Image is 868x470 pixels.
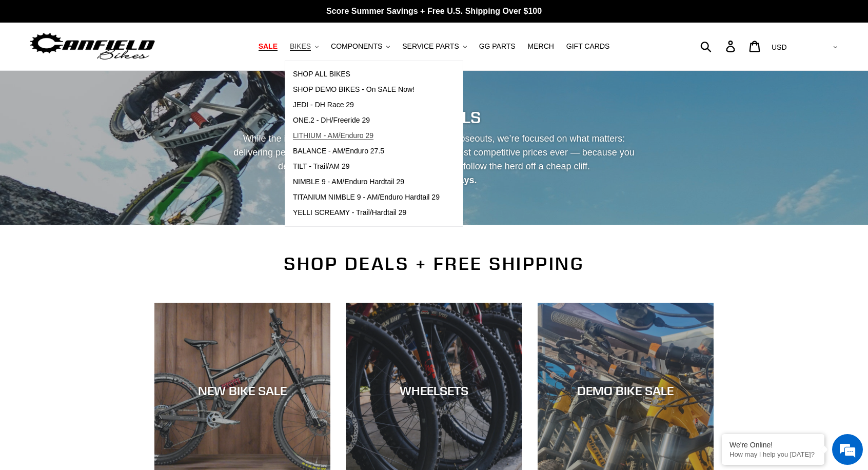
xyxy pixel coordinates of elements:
[293,208,407,217] span: YELLI SCREAMY - Trail/Hardtail 29
[293,101,354,109] span: JEDI - DH Race 29
[154,108,714,127] h2: REAL DEALS
[224,132,644,187] p: While the industry spirals into fire sales and factory closeouts, we’re focused on what matters: ...
[293,131,373,140] span: LITHIUM - AM/Enduro 29
[285,128,447,144] a: LITHIUM - AM/Enduro 29
[293,162,350,171] span: TILT - Trail/AM 29
[154,253,714,275] h2: SHOP DEALS + FREE SHIPPING
[253,40,283,53] a: SALE
[285,97,447,113] a: JEDI - DH Race 29
[285,82,447,97] a: SHOP DEMO BIKES - On SALE Now!
[60,129,142,233] span: We're online!
[293,116,370,125] span: ONE.2 - DH/Freeride 29
[729,451,817,458] p: How may I help you today?
[391,175,477,185] strong: Rider-First. Always.
[69,57,188,71] div: Chat with us now
[28,30,156,63] img: Canfield Bikes
[397,40,471,53] button: SERVICE PARTS
[293,70,350,79] span: SHOP ALL BIKES
[11,56,27,72] div: Navigation go back
[566,42,610,51] span: GIFT CARDS
[285,174,447,190] a: NIMBLE 9 - AM/Enduro Hardtail 29
[285,159,447,174] a: TILT - Trail/AM 29
[402,42,459,51] span: SERVICE PARTS
[293,85,415,94] span: SHOP DEMO BIKES - On SALE Now!
[285,113,447,128] a: ONE.2 - DH/Freeride 29
[706,35,732,57] input: Search
[5,280,195,316] textarea: Type your message and hit 'Enter'
[293,178,404,186] span: NIMBLE 9 - AM/Enduro Hardtail 29
[285,144,447,159] a: BALANCE - AM/Enduro 27.5
[285,205,447,221] a: YELLI SCREAMY - Trail/Hardtail 29
[331,42,382,51] span: COMPONENTS
[729,441,817,449] div: We're Online!
[293,147,384,155] span: BALANCE - AM/Enduro 27.5
[479,42,516,51] span: GG PARTS
[285,190,447,205] a: TITANIUM NIMBLE 9 - AM/Enduro Hardtail 29
[154,383,330,398] div: NEW BIKE SALE
[285,67,447,82] a: SHOP ALL BIKES
[326,40,395,53] button: COMPONENTS
[561,40,615,53] a: GIFT CARDS
[293,193,440,202] span: TITANIUM NIMBLE 9 - AM/Enduro Hardtail 29
[168,5,193,30] div: Minimize live chat window
[290,42,311,51] span: BIKES
[346,383,522,398] div: WHEELSETS
[259,42,278,51] span: SALE
[33,51,58,77] img: d_696896380_company_1647369064580_696896380
[523,40,559,53] a: MERCH
[528,42,554,51] span: MERCH
[538,383,714,398] div: DEMO BIKE SALE
[285,40,324,53] button: BIKES
[474,40,521,53] a: GG PARTS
